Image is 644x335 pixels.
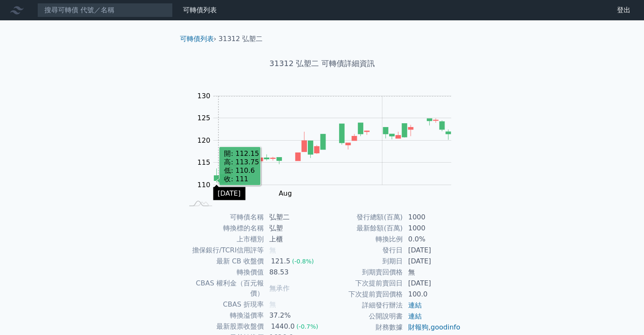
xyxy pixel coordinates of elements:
[322,278,403,289] td: 下次提前賣回日
[183,256,264,267] td: 最新 CB 收盤價
[264,234,322,245] td: 上櫃
[197,181,210,189] tspan: 110
[183,310,264,321] td: 轉換溢價率
[403,289,461,300] td: 100.0
[173,58,471,69] h1: 31312 弘塑二 可轉債詳細資訊
[403,267,461,278] td: 無
[183,299,264,310] td: CBAS 折現率
[183,278,264,299] td: CBAS 權利金（百元報價）
[322,256,403,267] td: 到期日
[218,34,263,44] li: 31312 弘塑二
[322,234,403,245] td: 轉換比例
[403,234,461,245] td: 0.0%
[408,323,428,331] a: 財報狗
[197,158,210,166] tspan: 115
[183,6,217,14] a: 可轉債列表
[408,312,422,320] a: 連結
[37,3,173,17] input: 搜尋可轉債 代號／名稱
[183,234,264,245] td: 上市櫃別
[183,212,264,223] td: 可轉債名稱
[322,289,403,300] td: 下次提前賣回價格
[403,322,461,333] td: ,
[264,212,322,223] td: 弘塑二
[322,212,403,223] td: 發行總額(百萬)
[269,256,292,266] div: 121.5
[183,223,264,234] td: 轉換標的名稱
[180,35,214,43] a: 可轉債列表
[183,267,264,278] td: 轉換價值
[403,278,461,289] td: [DATE]
[610,3,637,17] a: 登出
[602,294,644,335] iframe: Chat Widget
[264,267,322,278] td: 88.53
[183,321,264,332] td: 最新股票收盤價
[279,189,292,197] tspan: Aug
[197,92,210,100] tspan: 130
[322,311,403,322] td: 公開說明書
[269,321,296,332] div: 1440.0
[269,246,276,254] span: 無
[296,323,318,330] span: (-0.7%)
[403,256,461,267] td: [DATE]
[269,284,290,292] span: 無承作
[408,301,422,309] a: 連結
[197,114,210,122] tspan: 125
[183,245,264,256] td: 擔保銀行/TCRI信用評等
[292,258,314,265] span: (-0.8%)
[264,223,322,234] td: 弘塑
[322,223,403,234] td: 最新餘額(百萬)
[403,212,461,223] td: 1000
[269,300,276,308] span: 無
[193,92,464,197] g: Chart
[322,300,403,311] td: 詳細發行辦法
[180,34,216,44] li: ›
[602,294,644,335] div: 聊天小工具
[264,310,322,321] td: 37.2%
[403,245,461,256] td: [DATE]
[431,323,460,331] a: goodinfo
[322,322,403,333] td: 財務數據
[197,136,210,144] tspan: 120
[403,223,461,234] td: 1000
[322,245,403,256] td: 發行日
[322,267,403,278] td: 到期賣回價格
